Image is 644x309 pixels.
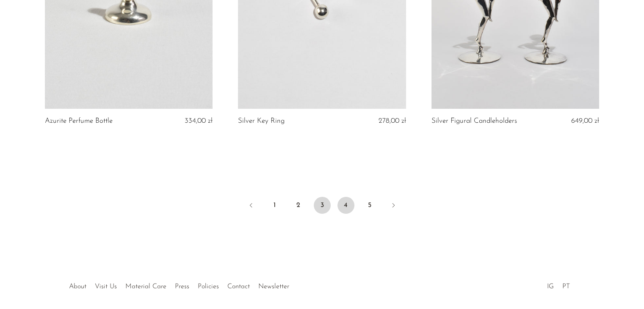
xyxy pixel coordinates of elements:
a: Azurite Perfume Bottle [45,117,113,125]
ul: Social Medias [543,276,574,292]
a: 4 [337,197,354,214]
span: 3 [314,197,331,214]
a: 2 [290,197,307,214]
a: Policies [198,283,219,290]
a: Contact [227,283,250,290]
a: 1 [266,197,283,214]
a: Previous [243,197,260,215]
a: PT [562,283,570,290]
a: About [69,283,86,290]
a: 5 [361,197,378,214]
a: Material Care [125,283,166,290]
a: Next [385,197,402,215]
span: 278,00 zł [379,117,406,124]
a: Visit Us [95,283,117,290]
a: Press [175,283,189,290]
a: Silver Key Ring [238,117,285,125]
a: IG [547,283,554,290]
a: Silver Figural Candleholders [431,117,517,125]
span: 649,00 zł [571,117,599,124]
span: 334,00 zł [185,117,213,124]
ul: Quick links [65,276,293,292]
